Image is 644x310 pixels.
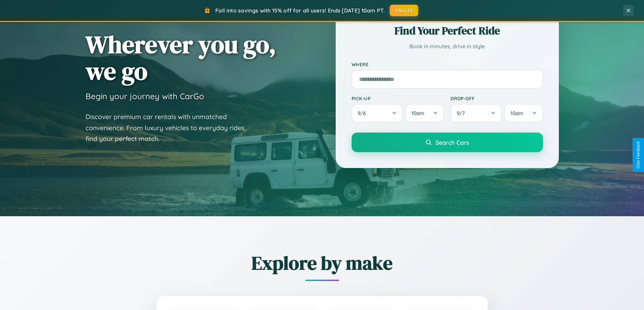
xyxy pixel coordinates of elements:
[358,110,369,116] span: 9 / 6
[352,23,543,38] h2: Find Your Perfect Ride
[352,133,543,152] button: Search Cars
[451,104,502,122] button: 9/7
[352,104,403,122] button: 9/6
[86,91,204,101] h3: Begin your journey with CarGo
[510,110,523,116] span: 10am
[352,41,543,51] p: Book in minutes, drive in style
[352,61,543,67] label: Where
[457,110,468,116] span: 9 / 7
[86,31,276,84] h1: Wherever you go, we go
[119,250,525,276] h2: Explore by make
[435,139,469,146] span: Search Cars
[86,111,255,144] p: Discover premium car rentals with unmatched convenience. From luxury vehicles to everyday rides, ...
[405,104,444,122] button: 10am
[411,110,424,116] span: 10am
[451,95,543,101] label: Drop-off
[352,95,444,101] label: Pick-up
[636,141,641,169] div: Give Feedback
[215,7,385,14] span: Fall into savings with 15% off for all users! Ends [DATE] 10am PT.
[390,5,418,16] button: FALL15
[504,104,543,122] button: 10am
